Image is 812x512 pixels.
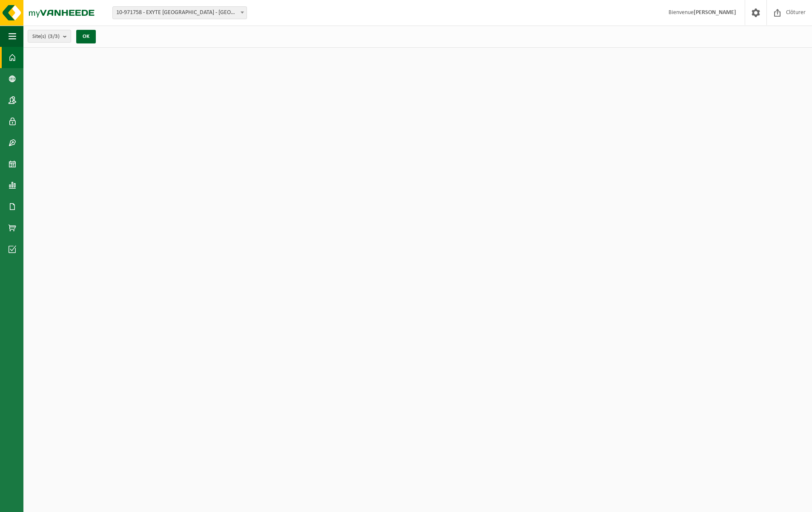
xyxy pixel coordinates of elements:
strong: [PERSON_NAME] [694,9,736,16]
button: OK [76,30,96,43]
count: (3/3) [48,34,60,39]
span: Site(s) [32,30,60,43]
button: Site(s)(3/3) [28,30,71,43]
span: 10-971758 - EXYTE FRANCE - AIX EN PROVENCE [113,7,247,19]
span: 10-971758 - EXYTE FRANCE - AIX EN PROVENCE [112,6,247,19]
